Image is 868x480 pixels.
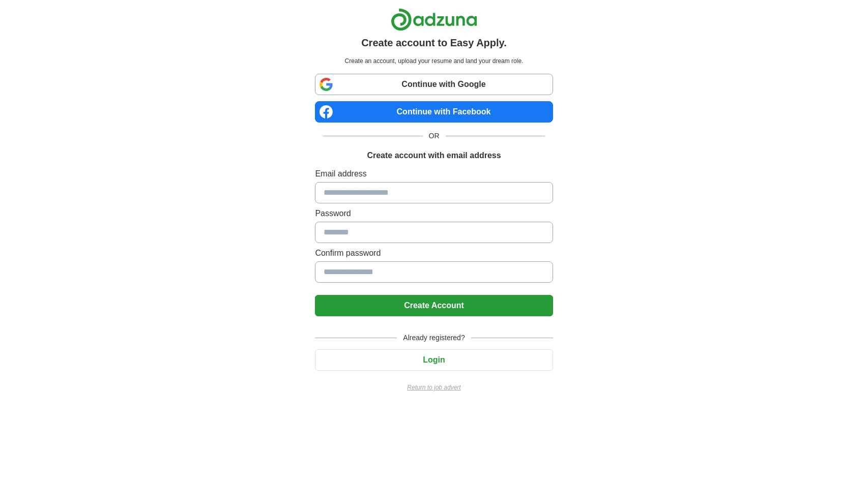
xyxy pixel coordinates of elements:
[317,56,551,66] p: Create an account, upload your resume and land your dream role.
[423,131,446,141] span: OR
[315,101,553,123] a: Continue with Facebook
[315,74,553,95] a: Continue with Google
[315,383,553,392] a: Return to job advert
[315,349,553,371] button: Login
[315,295,553,316] button: Create Account
[315,355,553,364] a: Login
[315,207,553,220] label: Password
[391,8,477,31] img: Adzuna logo
[315,168,553,180] label: Email address
[361,35,507,50] h1: Create account to Easy Apply.
[367,149,501,162] h1: Create account with email address
[315,247,553,259] label: Confirm password
[397,333,471,343] span: Already registered?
